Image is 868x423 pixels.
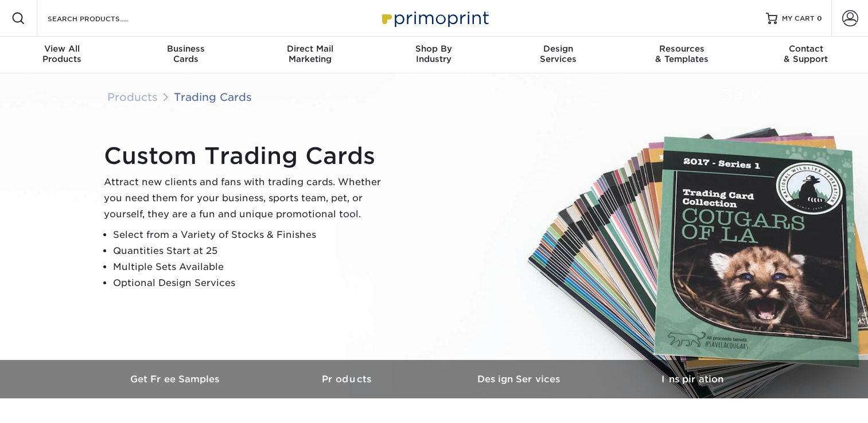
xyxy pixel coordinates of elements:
[248,37,372,73] a: Direct MailMarketing
[262,374,434,385] h3: Products
[262,360,434,398] a: Products
[744,37,868,73] a: Contact& Support
[606,374,779,385] h3: Inspiration
[782,14,815,23] span: MY CART
[113,275,391,291] li: Optional Design Services
[90,360,262,398] a: Get Free Samples
[372,44,496,54] span: Shop By
[744,44,868,54] span: Contact
[113,227,391,243] li: Select from a Variety of Stocks & Finishes
[104,142,391,170] h1: Custom Trading Cards
[124,44,248,64] div: Cards
[113,259,391,275] li: Multiple Sets Available
[620,44,744,54] span: Resources
[124,37,248,73] a: BusinessCards
[372,37,496,73] a: Shop ByIndustry
[496,37,620,73] a: DesignServices
[372,44,496,64] div: Industry
[620,44,744,64] div: & Templates
[377,6,492,30] img: Primoprint
[248,44,372,54] span: Direct Mail
[124,44,248,54] span: Business
[104,174,391,222] p: Attract new clients and fans with trading cards. Whether you need them for your business, sports ...
[744,44,868,64] div: & Support
[817,14,822,22] span: 0
[46,11,158,25] input: SEARCH PRODUCTS.....
[434,374,606,385] h3: Design Services
[606,360,779,398] a: Inspiration
[174,91,252,103] a: Trading Cards
[434,360,606,398] a: Design Services
[620,37,744,73] a: Resources& Templates
[496,44,620,64] div: Services
[496,44,620,54] span: Design
[90,374,262,385] h3: Get Free Samples
[113,243,391,259] li: Quantities Start at 25
[248,44,372,64] div: Marketing
[107,91,158,103] a: Products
